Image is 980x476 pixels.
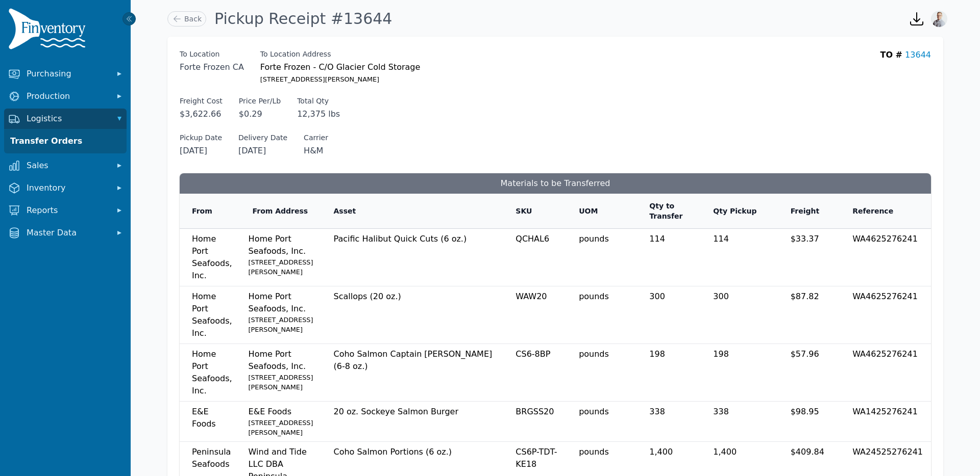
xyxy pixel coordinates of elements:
[180,108,223,120] span: $3,622.66
[637,194,701,229] th: Qty to Transfer
[249,315,313,334] small: [STREET_ADDRESS][PERSON_NAME]
[4,155,127,176] button: Sales
[4,178,127,198] button: Inventory
[579,292,609,301] span: pounds
[249,349,313,392] span: Home Port Seafoods, Inc.
[260,61,420,73] span: Forte Frozen - C/O Glacier Cold Storage
[167,11,206,27] a: Back
[238,145,287,157] span: [DATE]
[304,133,328,143] span: Carrier
[840,229,931,286] td: WA4625276241
[249,407,313,437] span: E&E Foods
[778,402,840,442] td: $98.95
[503,402,567,442] td: BRGSS20
[238,133,287,143] span: Delivery Date
[27,204,108,217] span: Reports
[27,68,108,80] span: Purchasing
[27,182,108,194] span: Inventory
[4,109,127,129] button: Logistics
[778,229,840,286] td: $33.37
[649,407,665,416] span: 338
[180,61,244,73] span: Forte Frozen CA
[297,96,340,106] label: Total Qty
[260,73,420,86] small: [STREET_ADDRESS][PERSON_NAME]
[880,50,903,60] span: TO #
[4,86,127,107] button: Production
[180,133,222,143] span: Pickup Date
[240,194,322,229] th: From Address
[713,234,729,244] span: 114
[649,234,665,244] span: 114
[249,373,313,392] small: [STREET_ADDRESS][PERSON_NAME]
[333,407,458,416] span: 20 oz. Sockeye Salmon Burger
[713,292,729,301] span: 300
[260,49,420,59] label: To Location Address
[27,227,108,239] span: Master Data
[701,194,778,229] th: Qty Pickup
[713,407,729,416] span: 338
[249,234,313,277] span: Home Port Seafoods, Inc.
[27,90,108,102] span: Production
[192,349,232,395] span: Home Port Seafoods, Inc.
[649,349,665,359] span: 198
[333,234,467,244] span: Pacific Halibut Quick Cuts (6 oz.)
[503,229,567,286] td: QCHAL6
[503,286,567,344] td: WAW20
[840,194,931,229] th: Reference
[503,194,567,229] th: SKU
[8,8,90,54] img: Finventory
[192,447,231,469] span: Peninsula Seafoods
[840,402,931,442] td: WA1425276241
[180,194,240,229] th: From
[249,257,313,277] small: [STREET_ADDRESS][PERSON_NAME]
[579,234,609,244] span: pounds
[192,292,232,338] span: Home Port Seafoods, Inc.
[4,223,127,243] button: Master Data
[239,96,281,106] label: Price Per/Lb
[567,194,637,229] th: UOM
[333,447,452,457] span: Coho Salmon Portions (6 oz.)
[905,50,931,60] a: 13644
[840,286,931,344] td: WA4625276241
[778,344,840,402] td: $57.96
[4,64,127,84] button: Purchasing
[333,292,401,301] span: Scallops (20 oz.)
[192,407,216,429] span: E&E Foods
[180,49,244,59] span: To Location
[333,349,492,371] span: Coho Salmon Captain [PERSON_NAME] (6-8 oz.)
[649,447,673,457] span: 1,400
[713,447,737,457] span: 1,400
[239,108,281,120] span: $0.29
[304,145,328,157] span: H&M
[649,292,665,301] span: 300
[4,200,127,221] button: Reports
[249,418,313,437] small: [STREET_ADDRESS][PERSON_NAME]
[27,160,108,172] span: Sales
[180,173,931,194] h3: Materials to be Transferred
[579,407,609,416] span: pounds
[840,344,931,402] td: WA4625276241
[297,108,340,120] span: 12,375 lbs
[180,145,222,157] span: [DATE]
[778,194,840,229] th: Freight
[214,10,392,28] h1: Pickup Receipt #13644
[192,234,232,280] span: Home Port Seafoods, Inc.
[249,292,313,334] span: Home Port Seafoods, Inc.
[579,349,609,359] span: pounds
[579,447,609,457] span: pounds
[180,96,223,106] span: Freight Cost
[931,11,947,27] img: Joshua Benton
[321,194,503,229] th: Asset
[713,349,729,359] span: 198
[778,286,840,344] td: $87.82
[503,344,567,402] td: CS6-8BP
[6,131,125,151] a: Transfer Orders
[27,113,108,125] span: Logistics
